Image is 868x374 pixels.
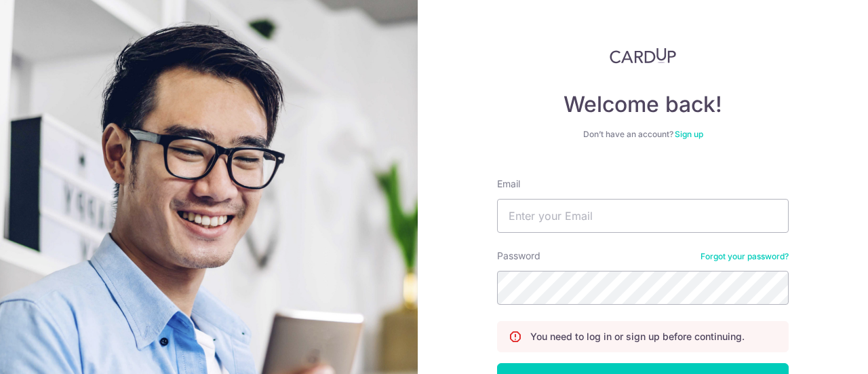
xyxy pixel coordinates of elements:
[675,129,703,139] a: Sign up
[530,330,745,343] p: You need to log in or sign up before continuing.
[497,249,540,263] label: Password
[497,177,520,191] label: Email
[701,251,789,262] a: Forgot your password?
[610,48,676,64] img: CardUp Logo
[497,199,789,233] input: Enter your Email
[497,91,789,118] h4: Welcome back!
[497,129,789,140] div: Don’t have an account?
